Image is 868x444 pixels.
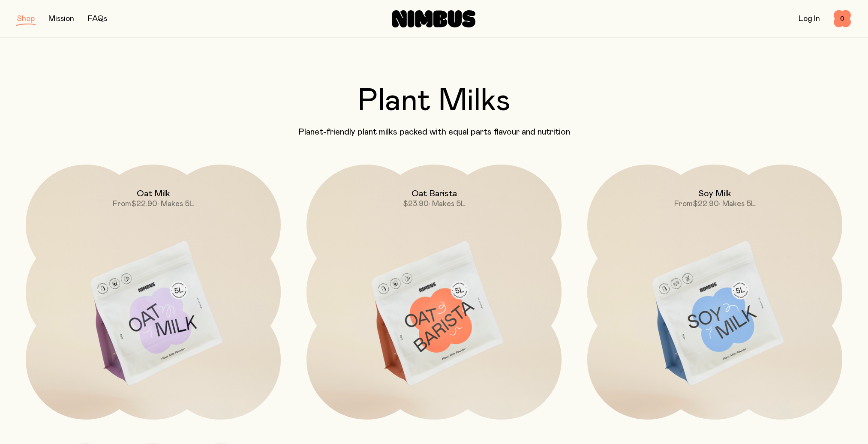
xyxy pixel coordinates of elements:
[834,10,851,27] button: 0
[17,86,851,117] h2: Plant Milks
[698,189,731,199] h2: Soy Milk
[587,165,842,420] a: Soy MilkFrom$22.90• Makes 5L
[799,15,820,23] a: Log In
[17,127,851,137] p: Planet-friendly plant milks packed with equal parts flavour and nutrition
[88,15,107,23] a: FAQs
[157,200,194,208] span: • Makes 5L
[719,200,756,208] span: • Makes 5L
[137,189,170,199] h2: Oat Milk
[411,189,457,199] h2: Oat Barista
[26,165,281,420] a: Oat MilkFrom$22.90• Makes 5L
[403,200,429,208] span: $23.90
[693,200,719,208] span: $22.90
[306,165,562,420] a: Oat Barista$23.90• Makes 5L
[48,15,74,23] a: Mission
[131,200,157,208] span: $22.90
[674,200,693,208] span: From
[113,200,131,208] span: From
[429,200,466,208] span: • Makes 5L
